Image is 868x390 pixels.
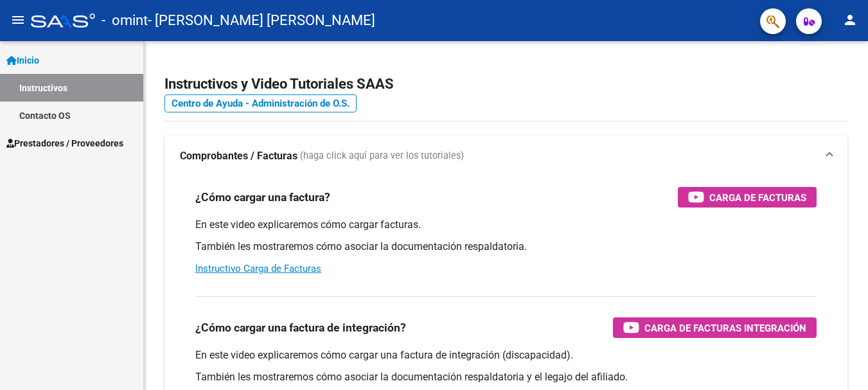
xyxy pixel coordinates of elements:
p: También les mostraremos cómo asociar la documentación respaldatoria. [195,240,817,254]
iframe: Intercom live chat [824,346,855,377]
mat-expansion-panel-header: Comprobantes / Facturas (haga click aquí para ver los tutoriales) [164,136,847,177]
a: Centro de Ayuda - Administración de O.S. [164,94,357,112]
span: Carga de Facturas Integración [644,320,806,336]
span: - omint [102,6,148,35]
h3: ¿Cómo cargar una factura? [195,188,330,206]
a: Instructivo Carga de Facturas [195,263,321,274]
p: También les mostraremos cómo asociar la documentación respaldatoria y el legajo del afiliado. [195,370,817,384]
p: En este video explicaremos cómo cargar facturas. [195,218,817,232]
span: Inicio [6,53,39,67]
mat-icon: person [842,12,858,28]
span: Prestadores / Proveedores [6,136,123,150]
span: Carga de Facturas [709,190,806,206]
strong: Comprobantes / Facturas [180,149,297,163]
span: - [PERSON_NAME] [PERSON_NAME] [148,6,375,35]
button: Carga de Facturas Integración [613,317,817,338]
button: Carga de Facturas [678,187,817,208]
mat-icon: menu [10,12,26,28]
h2: Instructivos y Video Tutoriales SAAS [164,72,847,96]
p: En este video explicaremos cómo cargar una factura de integración (discapacidad). [195,348,817,362]
span: (haga click aquí para ver los tutoriales) [300,149,464,163]
h3: ¿Cómo cargar una factura de integración? [195,319,406,337]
